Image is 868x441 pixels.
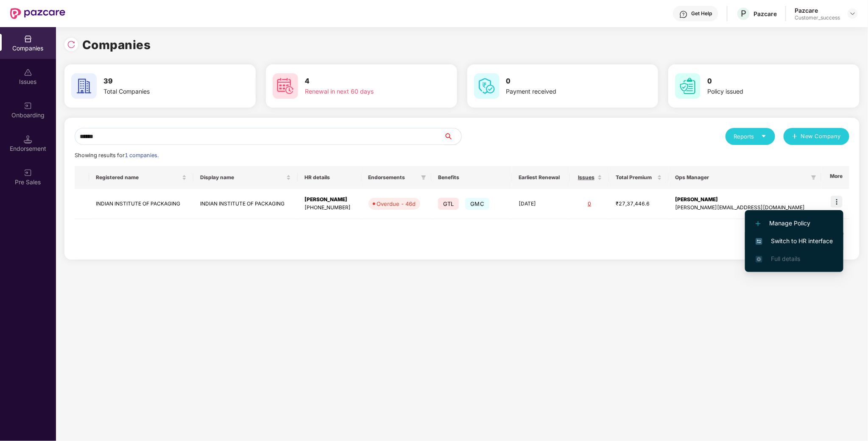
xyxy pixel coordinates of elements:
img: svg+xml;base64,PHN2ZyB4bWxucz0iaHR0cDovL3d3dy53My5vcmcvMjAwMC9zdmciIHdpZHRoPSI2MCIgaGVpZ2h0PSI2MC... [71,73,97,99]
h3: 39 [103,76,220,87]
span: filter [419,172,428,183]
th: Benefits [431,166,512,189]
span: Registered name [96,174,180,181]
div: Customer_success [795,14,840,21]
th: Earliest Renewal [512,166,570,189]
div: Overdue - 46d [377,200,416,208]
span: Full details [771,255,800,262]
div: Reports [734,132,767,141]
div: Renewal in next 60 days [305,87,421,96]
img: svg+xml;base64,PHN2ZyB4bWxucz0iaHR0cDovL3d3dy53My5vcmcvMjAwMC9zdmciIHdpZHRoPSIxNiIgaGVpZ2h0PSIxNi... [756,238,762,245]
div: Pazcare [754,10,777,18]
th: Total Premium [609,166,669,189]
span: caret-down [761,133,767,139]
div: [PERSON_NAME] [675,196,815,204]
th: Registered name [89,166,193,189]
span: Showing results for [75,152,159,158]
img: New Pazcare Logo [10,8,65,19]
span: Total Premium [616,174,656,181]
img: svg+xml;base64,PHN2ZyBpZD0iQ29tcGFuaWVzIiB4bWxucz0iaHR0cDovL3d3dy53My5vcmcvMjAwMC9zdmciIHdpZHRoPS... [24,35,32,43]
th: HR details [298,166,361,189]
td: INDIAN INSTITUTE OF PACKAGING [89,189,193,219]
button: search [444,128,462,145]
span: Manage Policy [756,219,833,228]
img: svg+xml;base64,PHN2ZyBpZD0iSGVscC0zMngzMiIgeG1sbnM9Imh0dHA6Ly93d3cudzMub3JnLzIwMDAvc3ZnIiB3aWR0aD... [679,10,688,19]
span: filter [809,172,818,183]
img: icon [831,196,843,208]
img: svg+xml;base64,PHN2ZyB4bWxucz0iaHR0cDovL3d3dy53My5vcmcvMjAwMC9zdmciIHdpZHRoPSI2MCIgaGVpZ2h0PSI2MC... [675,73,701,99]
div: [PERSON_NAME][EMAIL_ADDRESS][DOMAIN_NAME] [675,204,815,212]
div: Pazcare [795,6,840,14]
img: svg+xml;base64,PHN2ZyBpZD0iUmVsb2FkLTMyeDMyIiB4bWxucz0iaHR0cDovL3d3dy53My5vcmcvMjAwMC9zdmciIHdpZH... [67,40,75,49]
img: svg+xml;base64,PHN2ZyB3aWR0aD0iMTQuNSIgaGVpZ2h0PSIxNC41IiB2aWV3Qm94PSIwIDAgMTYgMTYiIGZpbGw9Im5vbm... [24,135,32,144]
img: svg+xml;base64,PHN2ZyB4bWxucz0iaHR0cDovL3d3dy53My5vcmcvMjAwMC9zdmciIHdpZHRoPSIxMi4yMDEiIGhlaWdodD... [756,221,761,226]
th: More [821,166,849,189]
span: Issues [577,174,596,181]
span: GTL [438,198,459,210]
div: Total Companies [103,87,220,96]
span: search [444,133,461,140]
div: Payment received [506,87,622,96]
div: [PERSON_NAME] [304,196,354,204]
th: Issues [570,166,609,189]
span: GMC [465,198,489,210]
img: svg+xml;base64,PHN2ZyB4bWxucz0iaHR0cDovL3d3dy53My5vcmcvMjAwMC9zdmciIHdpZHRoPSI2MCIgaGVpZ2h0PSI2MC... [474,73,500,99]
span: Endorsements [368,174,418,181]
span: Switch to HR interface [756,236,833,246]
img: svg+xml;base64,PHN2ZyB3aWR0aD0iMjAiIGhlaWdodD0iMjAiIHZpZXdCb3g9IjAgMCAyMCAyMCIgZmlsbD0ibm9uZSIgeG... [24,102,32,110]
button: plusNew Company [784,128,849,145]
span: filter [811,175,816,180]
img: svg+xml;base64,PHN2ZyBpZD0iSXNzdWVzX2Rpc2FibGVkIiB4bWxucz0iaHR0cDovL3d3dy53My5vcmcvMjAwMC9zdmciIH... [24,68,32,77]
h1: Companies [82,36,151,54]
span: Ops Manager [675,174,808,181]
img: svg+xml;base64,PHN2ZyB4bWxucz0iaHR0cDovL3d3dy53My5vcmcvMjAwMC9zdmciIHdpZHRoPSIxNi4zNjMiIGhlaWdodD... [756,256,762,263]
div: Get Help [691,10,712,17]
td: [DATE] [512,189,570,219]
span: 1 companies. [125,152,159,158]
span: Display name [200,174,285,181]
td: INDIAN INSTITUTE OF PACKAGING [193,189,298,219]
h3: 4 [305,76,421,87]
h3: 0 [707,76,823,87]
span: New Company [801,132,841,141]
div: Policy issued [707,87,823,96]
div: ₹27,37,446.6 [616,200,662,208]
img: svg+xml;base64,PHN2ZyB4bWxucz0iaHR0cDovL3d3dy53My5vcmcvMjAwMC9zdmciIHdpZHRoPSI2MCIgaGVpZ2h0PSI2MC... [273,73,298,99]
div: [PHONE_NUMBER] [304,204,354,212]
span: plus [792,133,798,140]
img: svg+xml;base64,PHN2ZyBpZD0iRHJvcGRvd24tMzJ4MzIiIHhtbG5zPSJodHRwOi8vd3d3LnczLm9yZy8yMDAwL3N2ZyIgd2... [849,10,856,17]
span: filter [421,175,426,180]
th: Display name [193,166,298,189]
h3: 0 [506,76,622,87]
span: P [741,8,746,19]
div: 0 [577,200,602,208]
img: svg+xml;base64,PHN2ZyB3aWR0aD0iMjAiIGhlaWdodD0iMjAiIHZpZXdCb3g9IjAgMCAyMCAyMCIgZmlsbD0ibm9uZSIgeG... [24,169,32,177]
